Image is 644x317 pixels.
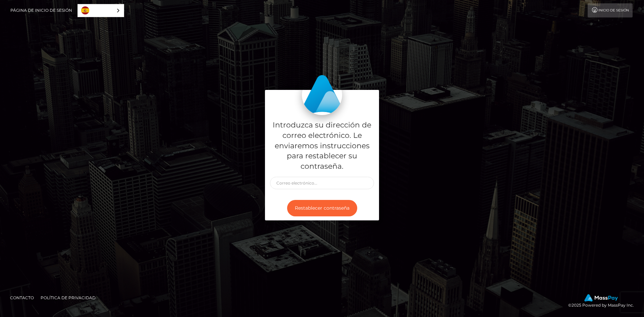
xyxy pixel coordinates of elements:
a: Español [78,4,124,17]
img: MassPay Login [302,75,342,115]
img: MassPay [584,294,618,302]
input: Correo electrónico... [270,177,374,189]
a: Página de inicio de sesión [10,3,72,17]
aside: Language selected: Español [77,4,124,17]
a: Inicio de sesión [588,3,633,17]
div: Language [77,4,124,17]
a: Contacto [7,293,37,303]
a: Política de privacidad [38,293,98,303]
button: Restablecer contraseña [287,200,357,216]
h5: Introduzca su dirección de correo electrónico. Le enviaremos instrucciones para restablecer su co... [270,120,374,172]
div: © 2025 Powered by MassPay Inc. [568,294,639,309]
